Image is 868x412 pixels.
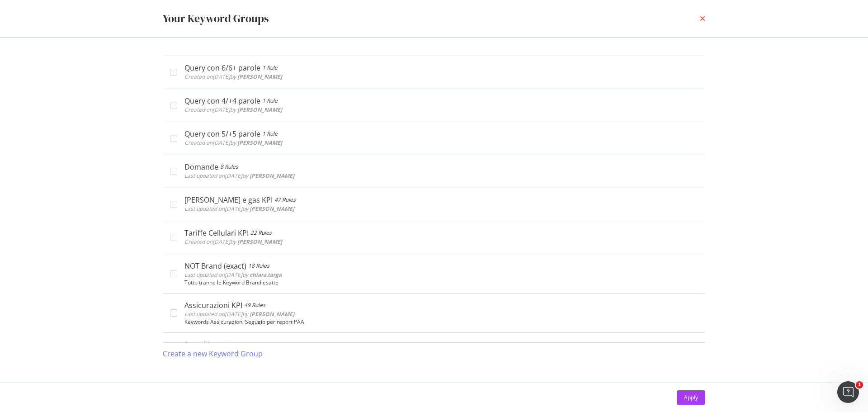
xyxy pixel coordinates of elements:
[231,340,253,349] div: 17 Rules
[184,139,282,147] span: Created on [DATE] by
[244,301,265,310] div: 49 Rules
[700,11,705,26] div: times
[237,73,282,81] b: [PERSON_NAME]
[184,228,249,237] div: Tariffe Cellulari KPI
[220,162,238,171] div: 8 Rules
[184,279,698,286] div: Tutto tranne le Keyword Brand esatte
[184,271,282,279] span: Last updated on [DATE] by
[262,129,278,138] div: 1 Rule
[184,129,260,138] div: Query con 5/+5 parole
[184,205,294,213] span: Last updated on [DATE] by
[250,271,282,279] b: chiara.targa
[184,172,294,180] span: Last updated on [DATE] by
[837,381,859,403] iframe: Intercom live chat
[677,390,705,405] button: Apply
[250,205,294,213] b: [PERSON_NAME]
[237,238,282,246] b: [PERSON_NAME]
[184,301,242,310] div: Assicurazioni KPI
[184,96,260,105] div: Query con 4/+4 parole
[237,106,282,114] b: [PERSON_NAME]
[184,319,698,325] div: Keywords Assicurazioni Segugio per report PAA
[262,96,278,105] div: 1 Rule
[163,343,263,365] button: Create a new Keyword Group
[184,340,230,349] div: Brand (exact)
[184,63,260,72] div: Query con 6/6+ parole
[184,261,246,270] div: NOT Brand (exact)
[262,63,278,72] div: 1 Rule
[237,139,282,147] b: [PERSON_NAME]
[184,162,218,171] div: Domande
[163,11,269,26] div: Your Keyword Groups
[248,261,269,270] div: 18 Rules
[184,310,294,318] span: Last updated on [DATE] by
[184,238,282,246] span: Created on [DATE] by
[163,349,263,359] div: Create a new Keyword Group
[250,228,272,237] div: 22 Rules
[250,310,294,318] b: [PERSON_NAME]
[274,195,296,204] div: 47 Rules
[856,381,863,388] span: 1
[184,73,282,81] span: Created on [DATE] by
[250,172,294,180] b: [PERSON_NAME]
[684,393,698,401] div: Apply
[184,195,273,204] div: [PERSON_NAME] e gas KPI
[184,106,282,114] span: Created on [DATE] by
